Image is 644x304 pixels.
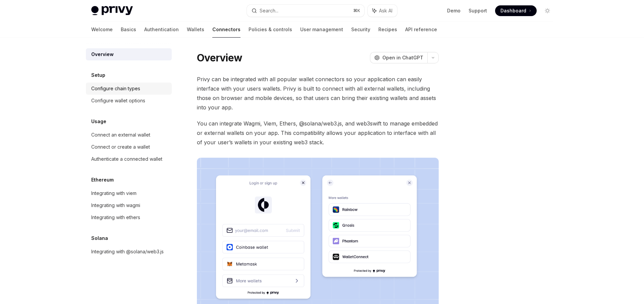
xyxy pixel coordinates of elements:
[405,21,437,38] a: API reference
[542,5,553,16] button: Toggle dark mode
[86,95,172,107] a: Configure wallet options
[91,213,140,221] div: Integrating with ethers
[212,21,240,38] a: Connectors
[353,8,360,13] span: ⌘ K
[91,143,150,151] div: Connect or create a wallet
[91,155,162,163] div: Authenticate a connected wallet
[197,52,242,64] h1: Overview
[197,119,439,147] span: You can integrate Wagmi, Viem, Ethers, @solana/web3.js, and web3swift to manage embedded or exter...
[86,187,172,199] a: Integrating with viem
[379,7,392,14] span: Ask AI
[91,131,150,139] div: Connect an external wallet
[144,21,179,38] a: Authentication
[300,21,343,38] a: User management
[197,74,439,112] span: Privy can be integrated with all popular wallet connectors so your application can easily interfa...
[495,5,537,16] a: Dashboard
[370,52,427,63] button: Open in ChatGPT
[86,199,172,211] a: Integrating with wagmi
[91,97,145,105] div: Configure wallet options
[86,48,172,60] a: Overview
[86,246,172,258] a: Integrating with @solana/web3.js
[91,176,114,184] h5: Ethereum
[91,85,140,93] div: Configure chain types
[91,248,164,256] div: Integrating with @solana/web3.js
[86,141,172,153] a: Connect or create a wallet
[91,21,113,38] a: Welcome
[86,211,172,223] a: Integrating with ethers
[91,50,114,58] div: Overview
[91,71,105,79] h5: Setup
[382,54,423,61] span: Open in ChatGPT
[447,7,461,14] a: Demo
[86,129,172,141] a: Connect an external wallet
[187,21,204,38] a: Wallets
[86,83,172,95] a: Configure chain types
[91,117,106,125] h5: Usage
[469,7,487,14] a: Support
[121,21,136,38] a: Basics
[91,234,108,242] h5: Solana
[91,189,137,197] div: Integrating with viem
[86,153,172,165] a: Authenticate a connected wallet
[378,21,397,38] a: Recipes
[247,5,364,17] button: Search...⌘K
[91,201,140,209] div: Integrating with wagmi
[91,6,133,15] img: light logo
[351,21,370,38] a: Security
[260,7,278,15] div: Search...
[368,5,397,17] button: Ask AI
[249,21,292,38] a: Policies & controls
[500,7,526,14] span: Dashboard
